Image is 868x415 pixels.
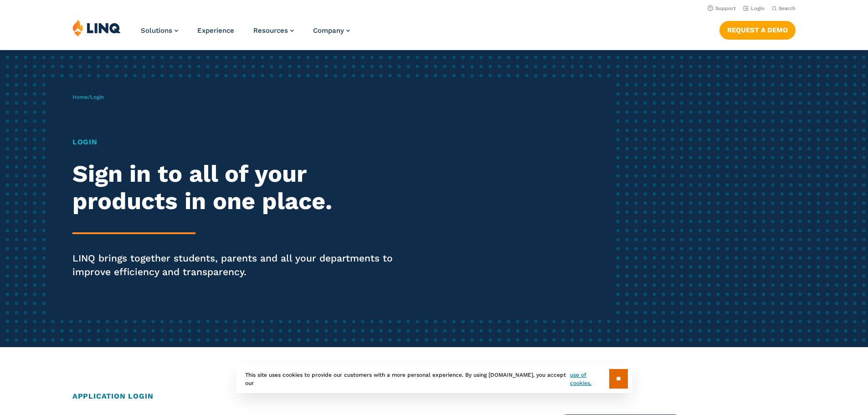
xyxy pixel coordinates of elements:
[72,137,407,148] h1: Login
[72,160,407,215] h2: Sign in to all of your products in one place.
[72,19,121,36] img: LINQ | K‑12 Software
[313,26,344,35] span: Company
[90,94,104,100] span: Login
[772,5,796,12] button: Open Search Bar
[197,26,234,35] a: Experience
[253,26,288,35] span: Resources
[708,5,736,11] a: Support
[141,26,172,35] span: Solutions
[779,5,796,11] span: Search
[236,364,632,393] div: This site uses cookies to provide our customers with a more personal experience. By using [DOMAIN...
[72,94,104,100] span: /
[72,94,88,100] a: Home
[253,26,294,35] a: Resources
[570,371,609,387] a: use of cookies.
[141,26,178,35] a: Solutions
[743,5,765,11] a: Login
[719,21,796,39] a: Request a Demo
[72,251,407,279] p: LINQ brings together students, parents and all your departments to improve efficiency and transpa...
[719,19,796,39] nav: Button Navigation
[313,26,350,35] a: Company
[141,19,350,49] nav: Primary Navigation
